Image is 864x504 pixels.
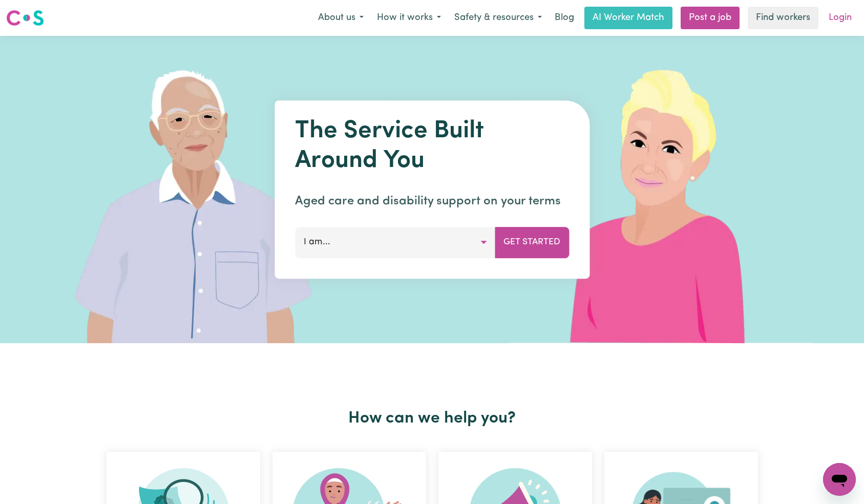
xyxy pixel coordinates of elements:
a: AI Worker Match [584,7,672,29]
h1: The Service Built Around You [295,117,569,176]
button: How it works [370,7,448,29]
a: Find workers [748,7,818,29]
button: Safety & resources [448,7,549,29]
img: Careseekers logo [6,9,44,27]
button: Get Started [495,227,569,258]
a: Post a job [681,7,740,29]
button: About us [311,7,370,29]
h2: How can we help you? [100,409,764,428]
a: Careseekers logo [6,6,44,30]
p: Aged care and disability support on your terms [295,192,569,211]
button: I am... [295,227,495,258]
a: Blog [549,7,580,29]
iframe: Button to launch messaging window [823,463,856,496]
a: Login [823,7,858,29]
